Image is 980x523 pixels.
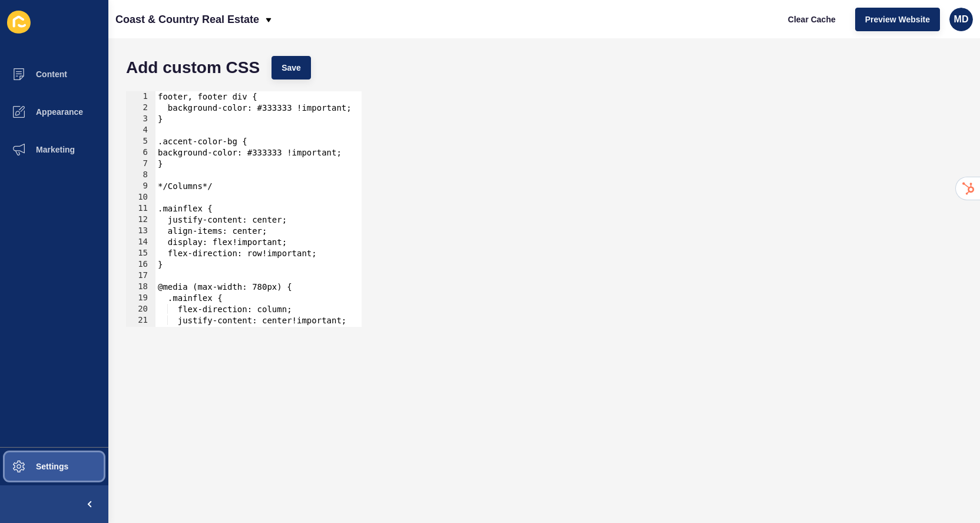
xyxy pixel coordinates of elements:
div: 12 [126,214,155,226]
span: Preview Website [865,14,930,25]
div: 20 [126,304,155,315]
div: 7 [126,158,155,170]
div: 3 [126,114,155,125]
h1: Add custom CSS [126,62,260,74]
div: 10 [126,192,155,203]
div: 22 [126,326,155,337]
div: 1 [126,91,155,102]
div: 21 [126,315,155,326]
div: 8 [126,170,155,181]
button: Preview Website [855,8,940,31]
div: 17 [126,270,155,282]
div: 2 [126,102,155,114]
span: MD [954,14,969,25]
div: 15 [126,248,155,259]
div: 5 [126,136,155,147]
div: 13 [126,226,155,237]
div: 6 [126,147,155,158]
button: Save [272,56,311,80]
span: Save [282,62,301,74]
div: 18 [126,282,155,293]
button: Clear Cache [778,8,846,31]
p: Coast & Country Real Estate [115,5,259,34]
span: Clear Cache [788,14,836,25]
div: 9 [126,181,155,192]
div: 11 [126,203,155,214]
div: 16 [126,259,155,270]
div: 14 [126,237,155,248]
div: 4 [126,125,155,136]
div: 19 [126,293,155,304]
